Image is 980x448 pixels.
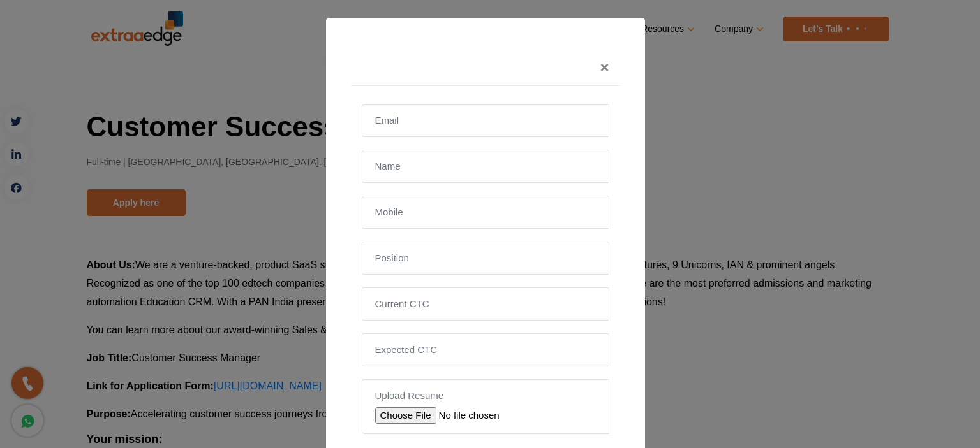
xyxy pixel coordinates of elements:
[362,196,609,229] input: Mobile
[375,389,596,402] label: Upload Resume
[600,59,609,76] span: ×
[362,150,609,183] input: Name
[362,287,609,321] input: Current CTC
[590,50,619,85] button: Close
[362,333,609,366] input: Expected CTC
[362,242,609,275] input: Position
[362,104,609,137] input: Email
